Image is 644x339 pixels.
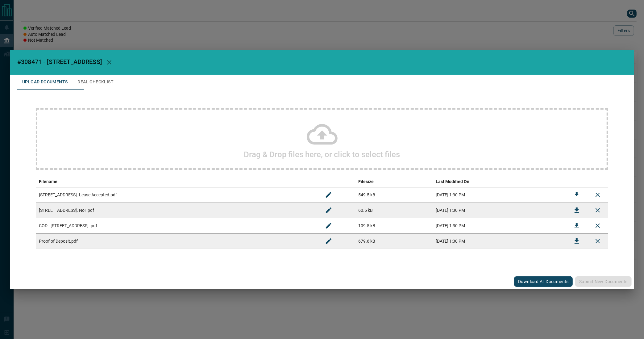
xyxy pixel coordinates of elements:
[590,218,605,233] button: Remove File
[355,203,433,218] td: 60.5 kB
[36,176,318,187] th: Filename
[569,187,584,202] button: Download
[569,218,584,233] button: Download
[355,176,433,187] th: Filesize
[17,58,102,65] span: #308471 - [STREET_ADDRESS]
[36,108,608,170] div: Drag & Drop files here, or click to select files
[73,75,118,90] button: Deal Checklist
[355,187,433,203] td: 549.5 kB
[587,176,608,187] th: delete file action column
[17,75,73,90] button: Upload Documents
[433,218,566,233] td: [DATE] 1:30 PM
[569,203,584,218] button: Download
[355,218,433,233] td: 109.5 kB
[569,234,584,249] button: Download
[36,203,318,218] td: [STREET_ADDRESS]. NoF.pdf
[321,234,336,249] button: Rename
[321,187,336,202] button: Rename
[514,276,573,287] button: Download All Documents
[321,203,336,218] button: Rename
[355,233,433,249] td: 679.6 kB
[590,234,605,249] button: Remove File
[318,176,355,187] th: edit column
[590,203,605,218] button: Remove File
[36,218,318,233] td: COD - [STREET_ADDRESS] .pdf
[36,187,318,203] td: [STREET_ADDRESS]. Lease Accepted.pdf
[590,187,605,202] button: Remove File
[433,176,566,187] th: Last Modified On
[566,176,587,187] th: download action column
[36,233,318,249] td: Proof of Deposit.pdf
[433,233,566,249] td: [DATE] 1:30 PM
[321,218,336,233] button: Rename
[244,150,400,159] h2: Drag & Drop files here, or click to select files
[433,203,566,218] td: [DATE] 1:30 PM
[433,187,566,203] td: [DATE] 1:30 PM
